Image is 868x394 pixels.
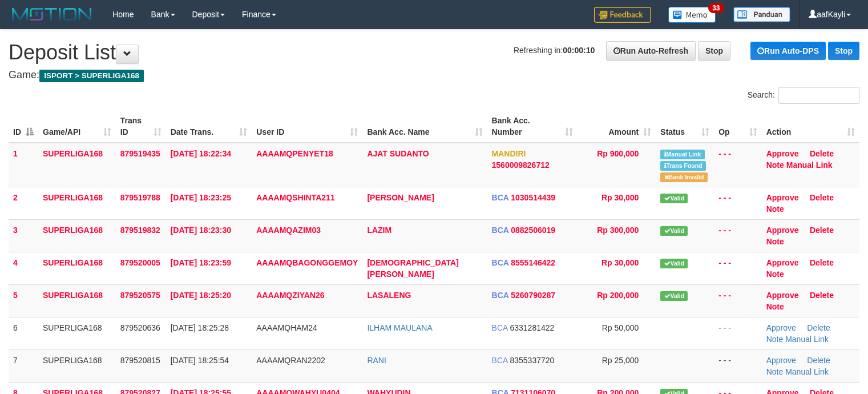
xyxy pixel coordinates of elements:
[9,70,859,81] h4: Game:
[9,143,38,187] td: 1
[256,323,317,332] span: AAAAMQHAM24
[9,110,38,143] th: ID: activate to sort column descending
[714,349,761,382] td: - - -
[492,323,508,332] span: BCA
[367,323,432,332] a: ILHAM MAULANA
[9,6,95,23] img: MOTION_logo.png
[367,193,434,202] a: [PERSON_NAME]
[714,317,761,349] td: - - -
[766,226,799,235] a: Approve
[810,226,834,235] a: Delete
[367,356,386,365] a: RANI
[807,323,830,332] a: Delete
[766,160,784,170] a: Note
[714,187,761,219] td: - - -
[511,226,555,235] span: Copy 0882506019 to clipboard
[367,258,458,279] a: [DEMOGRAPHIC_DATA][PERSON_NAME]
[766,237,784,246] a: Note
[120,149,160,158] span: 879519435
[171,226,231,235] span: [DATE] 18:23:30
[597,149,639,158] span: Rp 900,000
[256,258,358,267] span: AAAAMQBAGONGGEMOY
[120,356,160,365] span: 879520815
[810,291,834,300] a: Delete
[367,226,391,235] a: LAZIM
[9,219,38,252] td: 3
[492,258,509,267] span: BCA
[660,259,688,268] span: Valid transaction
[810,258,834,267] a: Delete
[785,367,829,376] a: Manual Link
[766,356,796,365] a: Approve
[38,219,116,252] td: SUPERLIGA168
[492,149,526,158] span: MANDIRI
[601,193,639,202] span: Rp 30,000
[766,149,799,158] a: Approve
[492,356,508,365] span: BCA
[9,252,38,284] td: 4
[511,193,555,202] span: Copy 1030514439 to clipboard
[38,143,116,187] td: SUPERLIGA168
[120,193,160,202] span: 879519788
[116,110,166,143] th: Trans ID: activate to sort column ascending
[38,110,116,143] th: Game/API: activate to sort column ascending
[807,356,830,365] a: Delete
[38,187,116,219] td: SUPERLIGA168
[778,87,859,104] input: Search:
[766,270,784,279] a: Note
[766,258,799,267] a: Approve
[660,194,688,203] span: Valid transaction
[171,193,231,202] span: [DATE] 18:23:25
[120,323,160,332] span: 879520636
[166,110,252,143] th: Date Trans.: activate to sort column ascending
[660,172,707,182] span: Bank is not match
[660,161,706,171] span: Similar transaction found
[256,149,333,158] span: AAAAMQPENYET18
[578,110,656,143] th: Amount: activate to sort column ascending
[766,335,784,344] a: Note
[660,291,688,301] span: Valid transaction
[594,7,651,23] img: Feedback.jpg
[171,323,229,332] span: [DATE] 18:25:28
[171,258,231,267] span: [DATE] 18:23:59
[171,356,229,365] span: [DATE] 18:25:54
[120,226,160,235] span: 879519832
[38,252,116,284] td: SUPERLIGA168
[601,258,639,267] span: Rp 30,000
[367,291,411,300] a: LASALENG
[120,258,160,267] span: 879520005
[766,193,799,202] a: Approve
[714,143,761,187] td: - - -
[602,323,639,332] span: Rp 50,000
[492,160,550,170] span: Copy 1560009826712 to clipboard
[563,46,595,55] strong: 00:00:10
[733,7,790,22] img: panduan.png
[597,291,639,300] span: Rp 200,000
[256,356,325,365] span: AAAAMQRAN2202
[256,226,321,235] span: AAAAMQAZIM03
[810,193,834,202] a: Delete
[367,149,429,158] a: AJAT SUDANTO
[492,226,509,235] span: BCA
[487,110,578,143] th: Bank Acc. Number: activate to sort column ascending
[714,252,761,284] td: - - -
[766,323,796,332] a: Approve
[514,46,595,55] span: Refreshing in:
[9,284,38,317] td: 5
[511,291,555,300] span: Copy 5260790287 to clipboard
[9,187,38,219] td: 2
[714,284,761,317] td: - - -
[510,356,554,365] span: Copy 8355337720 to clipboard
[698,41,730,61] a: Stop
[766,291,799,300] a: Approve
[810,149,834,158] a: Delete
[766,367,784,376] a: Note
[786,160,833,170] a: Manual Link
[39,70,144,82] span: ISPORT > SUPERLIGA168
[660,150,704,159] span: Manually Linked
[714,110,761,143] th: Op: activate to sort column ascending
[602,356,639,365] span: Rp 25,000
[714,219,761,252] td: - - -
[120,291,160,300] span: 879520575
[511,258,555,267] span: Copy 8555146422 to clipboard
